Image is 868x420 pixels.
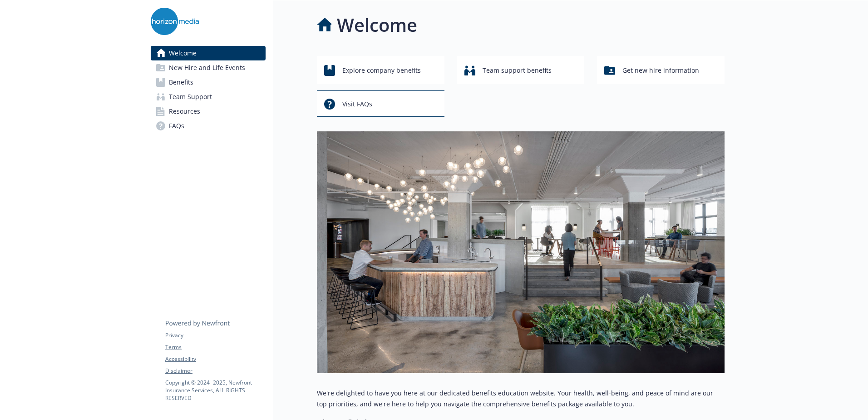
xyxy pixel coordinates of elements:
[151,75,266,90] a: Benefits
[483,62,552,79] span: Team support benefits
[169,75,193,90] span: Benefits
[317,388,725,410] p: We're delighted to have you here at our dedicated benefits education website. Your health, well-b...
[169,104,200,119] span: Resources
[165,367,265,375] a: Disclaimer
[317,57,444,83] button: Explore company benefits
[165,343,265,351] a: Terms
[165,379,265,402] p: Copyright © 2024 - 2025 , Newfront Insurance Services, ALL RIGHTS RESERVED
[151,90,266,104] a: Team Support
[165,331,265,340] a: Privacy
[457,57,585,83] button: Team support benefits
[165,355,265,363] a: Accessibility
[317,131,725,373] img: overview page banner
[169,60,245,75] span: New Hire and Life Events
[169,46,197,60] span: Welcome
[151,60,266,75] a: New Hire and Life Events
[337,11,417,39] h1: Welcome
[317,90,444,117] button: Visit FAQs
[342,95,372,113] span: Visit FAQs
[151,46,266,60] a: Welcome
[169,119,184,133] span: FAQs
[151,119,266,133] a: FAQs
[597,57,725,83] button: Get new hire information
[622,62,699,79] span: Get new hire information
[342,62,421,79] span: Explore company benefits
[151,104,266,119] a: Resources
[169,90,212,104] span: Team Support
